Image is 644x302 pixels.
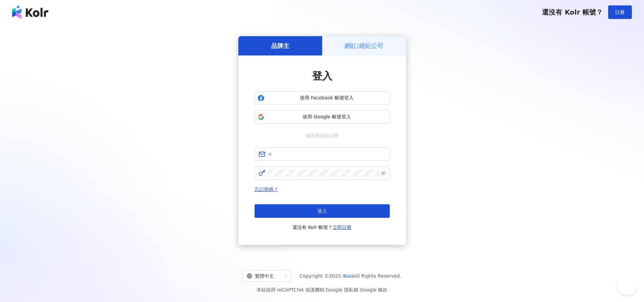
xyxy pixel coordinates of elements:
button: 登入 [255,204,390,218]
a: Google 條款 [360,287,387,293]
h5: 網紅/經紀公司 [344,42,383,50]
span: 註冊 [615,9,625,15]
h5: 品牌主 [271,42,289,50]
iframe: Help Scout Beacon - Open [617,275,637,295]
a: Google 隱私權 [326,287,358,293]
span: 還沒有 Kolr 帳號？ [542,8,603,16]
img: logo [12,5,48,19]
span: 使用 Google 帳號登入 [267,114,387,120]
span: 使用 Facebook 帳號登入 [267,95,387,101]
span: 登入 [317,208,327,214]
a: 立即註冊 [333,225,352,230]
a: iKala [342,273,354,279]
span: 還沒有 Kolr 帳號？ [292,223,352,231]
button: 使用 Facebook 帳號登入 [255,91,390,105]
span: 或使用信箱註冊 [301,132,343,139]
span: eye-invisible [381,171,386,176]
div: 繁體中文 [247,271,281,281]
span: | [324,287,326,293]
button: 註冊 [608,5,632,19]
a: 忘記密碼？ [255,187,278,192]
span: 登入 [312,70,332,82]
span: Copyright © 2025 All Rights Reserved. [300,272,401,280]
button: 使用 Google 帳號登入 [255,110,390,124]
span: 本站採用 reCAPTCHA 保護機制 [257,286,387,294]
span: | [358,287,360,293]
